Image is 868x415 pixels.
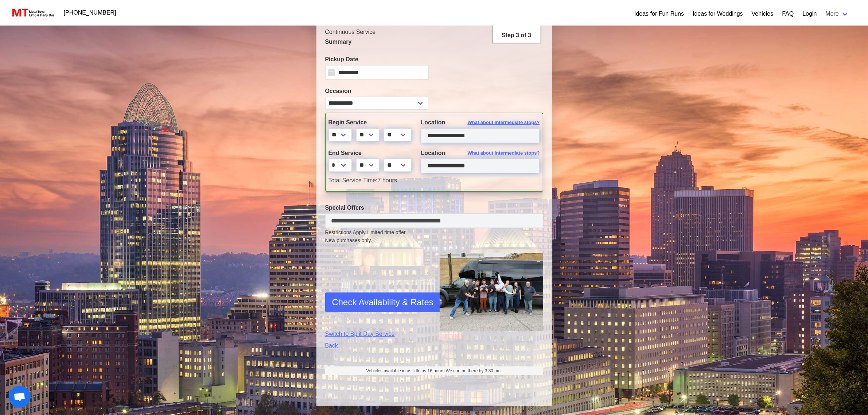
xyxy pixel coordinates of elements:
[421,150,445,156] span: Location
[325,237,543,244] span: New purchases only.
[328,149,410,158] label: End Service
[693,9,743,18] a: Ideas for Weddings
[59,5,121,20] a: [PHONE_NUMBER]
[634,9,684,18] a: Ideas for Fun Runs
[367,229,407,236] span: Limited time offer.
[10,8,55,18] img: MotorToys Logo
[752,9,774,18] a: Vehicles
[323,176,545,185] div: 7 hours
[332,296,433,309] span: Check Availability & Rates
[325,203,543,212] label: Special Offers
[440,253,543,331] img: Driver-held-by-customers-2.jpg
[328,118,410,127] label: Begin Service
[9,386,31,408] div: Open chat
[325,292,440,312] button: Check Availability & Rates
[782,9,794,18] a: FAQ
[325,28,543,36] p: Continuous Service
[468,119,540,126] span: What about intermediate stops?
[325,330,429,338] a: Switch to Split Day Service
[421,119,445,125] span: Location
[821,7,853,21] a: More
[328,177,378,183] span: Total Service Time:
[325,38,543,46] p: Summary
[325,229,543,244] small: Restrictions Apply.
[325,262,436,317] iframe: reCAPTCHA
[325,87,429,96] label: Occasion
[366,368,502,374] span: Vehicles available in as little as 16 hours.
[446,368,502,373] span: We can be there by 3:30 am.
[468,150,540,157] span: What about intermediate stops?
[325,341,429,350] a: Back
[802,9,817,18] a: Login
[495,31,538,40] p: Step 3 of 3
[325,55,429,64] label: Pickup Date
